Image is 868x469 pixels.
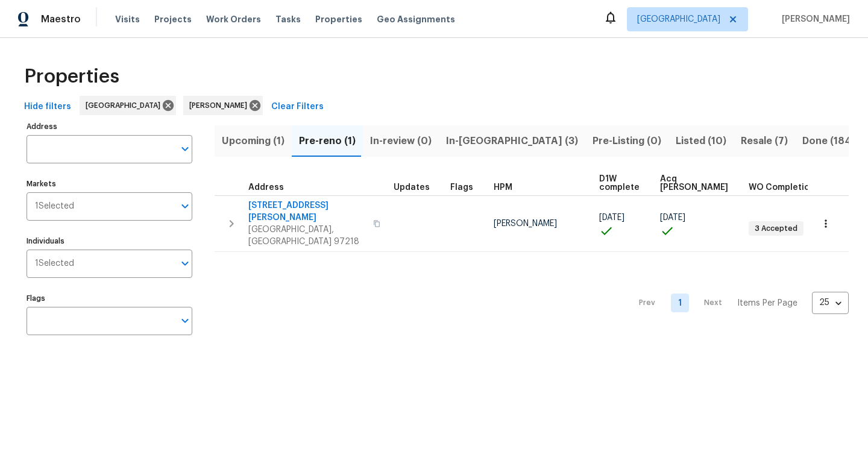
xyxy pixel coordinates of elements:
[593,133,661,150] span: Pre-Listing (0)
[676,133,726,150] span: Listed (10)
[377,13,455,25] span: Geo Assignments
[115,13,140,25] span: Visits
[446,133,578,150] span: In-[GEOGRAPHIC_DATA] (3)
[27,238,192,245] label: Individuals
[370,133,432,150] span: In-review (0)
[189,99,252,112] span: [PERSON_NAME]
[27,295,192,302] label: Flags
[183,96,263,115] div: [PERSON_NAME]
[627,259,849,347] nav: Pagination Navigation
[812,287,849,318] div: 25
[802,133,855,150] span: Done (184)
[671,294,689,312] a: Goto page 1
[35,201,74,212] span: 1 Selected
[599,213,624,222] span: [DATE]
[741,133,788,150] span: Resale (7)
[248,224,366,248] span: [GEOGRAPHIC_DATA], [GEOGRAPHIC_DATA] 97218
[35,259,74,269] span: 1 Selected
[41,13,81,25] span: Maestro
[206,13,261,25] span: Work Orders
[494,183,512,192] span: HPM
[299,133,356,150] span: Pre-reno (1)
[24,71,119,83] span: Properties
[660,175,728,192] span: Acq [PERSON_NAME]
[248,200,366,224] span: [STREET_ADDRESS][PERSON_NAME]
[80,96,176,115] div: [GEOGRAPHIC_DATA]
[177,312,193,329] button: Open
[24,99,71,115] span: Hide filters
[177,255,193,272] button: Open
[637,13,720,25] span: [GEOGRAPHIC_DATA]
[248,183,284,192] span: Address
[154,13,192,25] span: Projects
[599,175,640,192] span: D1W complete
[222,133,285,150] span: Upcoming (1)
[777,13,850,25] span: [PERSON_NAME]
[450,183,473,192] span: Flags
[86,99,165,112] span: [GEOGRAPHIC_DATA]
[275,15,301,24] span: Tasks
[737,297,797,309] p: Items Per Page
[749,183,815,192] span: WO Completion
[27,123,192,130] label: Address
[315,13,362,25] span: Properties
[27,180,192,187] label: Markets
[266,96,329,118] button: Clear Filters
[494,219,557,228] span: [PERSON_NAME]
[660,213,685,222] span: [DATE]
[394,183,430,192] span: Updates
[19,96,76,118] button: Hide filters
[177,198,193,215] button: Open
[271,99,324,115] span: Clear Filters
[750,224,802,234] span: 3 Accepted
[177,140,193,157] button: Open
